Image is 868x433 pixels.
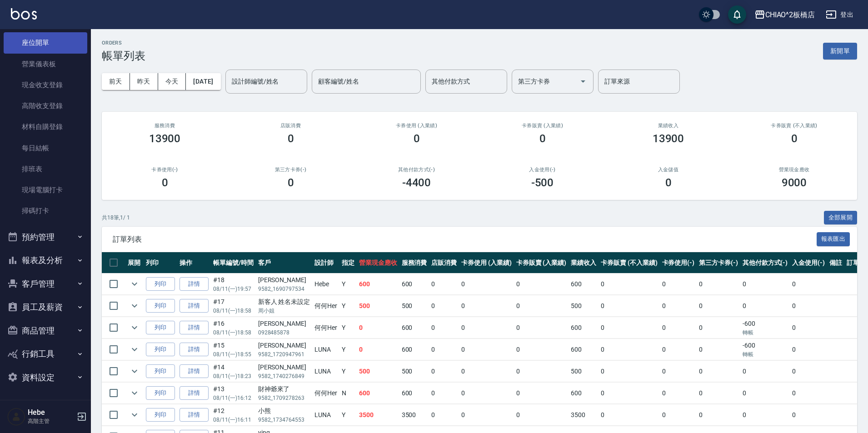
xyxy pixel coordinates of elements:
[339,252,357,274] th: 指定
[4,32,87,53] a: 座位開單
[4,366,87,389] button: 資料設定
[146,321,175,335] button: 列印
[258,319,310,328] div: [PERSON_NAME]
[162,176,168,189] h3: 0
[130,73,158,90] button: 昨天
[113,235,817,244] span: 訂單列表
[128,386,141,400] button: expand row
[4,159,87,179] a: 排班表
[399,274,429,295] td: 600
[660,317,697,338] td: 0
[514,339,569,360] td: 0
[616,167,720,173] h2: 入金儲值
[364,123,469,129] h2: 卡券使用 (入業績)
[569,361,599,382] td: 500
[697,383,740,404] td: 0
[823,43,857,60] button: 新開單
[213,394,254,402] p: 08/11 (一) 16:12
[357,361,399,382] td: 500
[728,5,746,24] button: save
[790,383,827,404] td: 0
[490,123,594,129] h2: 卡券販賣 (入業績)
[539,132,546,145] h3: 0
[459,361,514,382] td: 0
[113,123,217,129] h3: 服務消費
[364,167,469,173] h2: 其他付款方式(-)
[357,274,399,295] td: 600
[402,176,431,189] h3: -4400
[399,361,429,382] td: 500
[128,408,141,422] button: expand row
[4,95,87,116] a: 高階收支登錄
[146,386,175,400] button: 列印
[459,274,514,295] td: 0
[357,339,399,360] td: 0
[177,252,211,274] th: 操作
[569,383,599,404] td: 600
[357,383,399,404] td: 600
[514,274,569,295] td: 0
[213,328,254,337] p: 08/11 (一) 18:58
[211,252,256,274] th: 帳單編號/時間
[599,252,659,274] th: 卡券販賣 (不入業績)
[790,252,827,274] th: 入金使用(-)
[399,383,429,404] td: 600
[697,317,740,338] td: 0
[312,274,339,295] td: Hebe
[599,361,659,382] td: 0
[791,132,798,145] h3: 0
[740,404,790,426] td: 0
[740,295,790,317] td: 0
[146,277,175,291] button: 列印
[102,40,145,46] h2: ORDERS
[660,252,697,274] th: 卡券使用(-)
[258,363,310,372] div: [PERSON_NAME]
[312,404,339,426] td: LUNA
[4,179,87,200] a: 現場電腦打卡
[146,299,175,313] button: 列印
[211,317,256,338] td: #16
[258,384,310,394] div: 財神爺來了
[180,386,209,400] a: 詳情
[102,73,130,90] button: 前天
[740,361,790,382] td: 0
[660,274,697,295] td: 0
[740,252,790,274] th: 其他付款方式(-)
[569,274,599,295] td: 600
[599,317,659,338] td: 0
[514,295,569,317] td: 0
[312,317,339,338] td: 何何Her
[211,339,256,360] td: #15
[211,383,256,404] td: #13
[357,317,399,338] td: 0
[146,343,175,357] button: 列印
[429,339,459,360] td: 0
[180,364,209,378] a: 詳情
[790,274,827,295] td: 0
[211,361,256,382] td: #14
[599,295,659,317] td: 0
[258,350,310,358] p: 9582_1720947961
[28,417,74,425] p: 高階主管
[429,383,459,404] td: 0
[258,307,310,315] p: 周小姐
[211,274,256,295] td: #18
[459,252,514,274] th: 卡券使用 (入業績)
[399,404,429,426] td: 3500
[357,252,399,274] th: 營業現金應收
[128,364,141,378] button: expand row
[4,138,87,159] a: 每日結帳
[128,299,141,313] button: expand row
[4,249,87,272] button: 報表及分析
[822,6,857,23] button: 登出
[4,116,87,137] a: 材料自購登錄
[459,383,514,404] td: 0
[742,123,846,129] h2: 卡券販賣 (不入業績)
[149,132,181,145] h3: 13900
[11,8,37,20] img: Logo
[4,225,87,249] button: 預約管理
[569,339,599,360] td: 600
[743,350,788,358] p: 轉帳
[599,339,659,360] td: 0
[213,350,254,358] p: 08/11 (一) 18:55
